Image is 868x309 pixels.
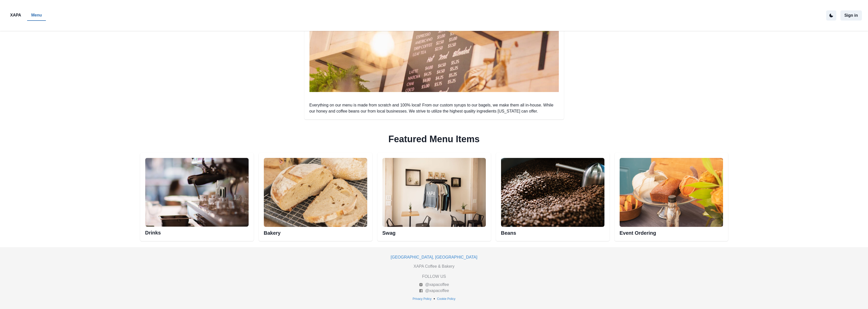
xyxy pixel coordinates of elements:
h2: Bakery [264,227,367,236]
p: FOLLOW US [422,274,446,280]
h2: Swag [382,227,486,236]
h2: Drinks [145,227,249,236]
p: Everything on our menu is made from scratch and 100% local! From our custom syrups to our bagels,... [309,102,559,114]
p: Cookie Policy [437,297,455,301]
a: @xapacoffee [419,288,449,294]
p: XAPA [10,12,21,18]
p: Menu [31,12,42,18]
h2: Beans [501,227,604,236]
div: Event Ordering [615,153,728,241]
p: XAPA Coffee & Bakery [414,263,454,269]
button: Sign in [840,10,862,21]
h2: Featured Menu Items [382,128,486,151]
div: Swag [377,153,491,241]
p: • [434,296,435,302]
a: [GEOGRAPHIC_DATA], [GEOGRAPHIC_DATA] [391,255,477,259]
button: active dark theme mode [826,10,836,21]
p: Privacy Policy [413,297,432,301]
h2: Event Ordering [620,227,723,236]
div: Esspresso machineDrinks [140,153,254,241]
img: Esspresso machine [145,158,249,227]
a: @xapacoffee [419,282,449,288]
div: Beans [496,153,610,241]
div: Bakery [259,153,372,241]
